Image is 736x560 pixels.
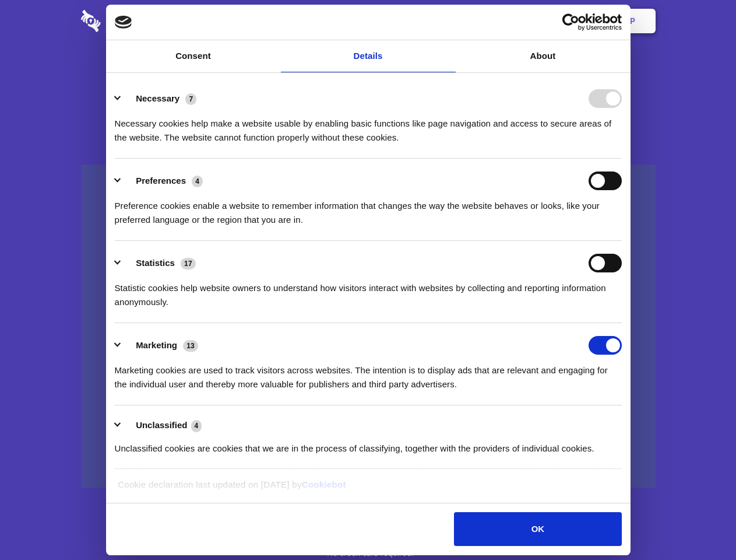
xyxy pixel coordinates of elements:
a: Contact [473,3,526,39]
span: 7 [185,93,196,105]
span: 4 [192,176,203,187]
button: Preferences (4) [115,171,210,190]
a: Details [281,40,456,72]
span: 4 [191,420,202,432]
a: Login [529,3,579,39]
h4: Auto-redaction of sensitive data, encrypted data sharing and self-destructing private chats. Shar... [81,106,656,145]
button: Necessary (7) [115,89,204,108]
label: Statistics [136,258,175,268]
button: Unclassified (4) [115,418,209,433]
h1: Eliminate Slack Data Loss. [81,52,656,94]
span: 17 [181,258,196,269]
a: Cookiebot [302,480,346,489]
div: Marketing cookies are used to track visitors across websites. The intention is to display ads tha... [115,355,622,391]
label: Marketing [136,340,177,350]
span: 13 [183,340,198,352]
div: Preference cookies enable a website to remember information that changes the way the website beha... [115,190,622,227]
iframe: Drift Widget Chat Controller [678,502,722,546]
button: Marketing (13) [115,336,206,355]
img: logo [115,16,132,29]
a: Consent [106,40,281,72]
label: Preferences [136,176,186,185]
div: Statistic cookies help website owners to understand how visitors interact with websites by collec... [115,272,622,309]
a: Wistia video thumbnail [81,164,656,488]
a: About [456,40,631,72]
div: Necessary cookies help make a website usable by enabling basic functions like page navigation and... [115,108,622,145]
div: Cookie declaration last updated on [DATE] by [109,478,627,501]
button: OK [454,512,621,546]
label: Necessary [136,93,179,103]
button: Statistics (17) [115,254,203,272]
a: Usercentrics Cookiebot - opens in a new window [520,13,622,31]
img: logo-wordmark-white-trans-d4663122ce5f474addd5e946df7df03e33cb6a1c49d2221995e7729f52c070b2.svg [81,10,181,32]
a: Pricing [342,3,393,39]
div: Unclassified cookies are cookies that we are in the process of classifying, together with the pro... [115,433,622,456]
